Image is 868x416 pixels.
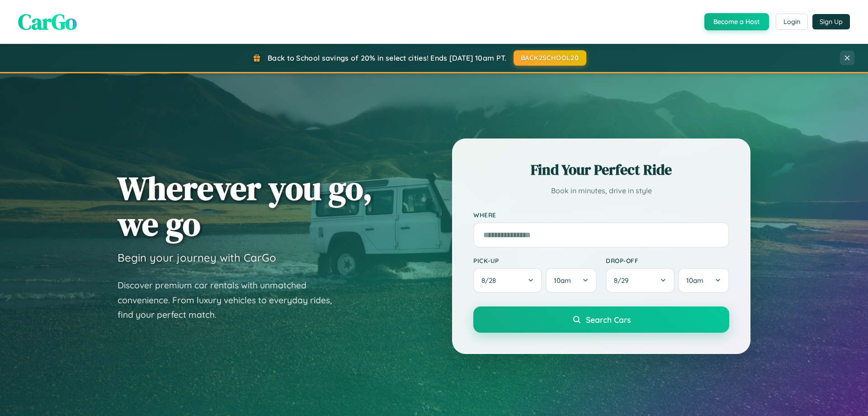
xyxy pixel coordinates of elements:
span: 10am [554,276,571,285]
button: BACK2SCHOOL20 [514,50,586,66]
button: Search Cars [473,306,729,333]
button: 8/29 [606,268,675,293]
span: Search Cars [586,315,631,325]
button: 10am [678,268,729,293]
label: Pick-up [473,257,597,264]
span: Back to School savings of 20% in select cities! Ends [DATE] 10am PT. [268,53,506,62]
h1: Wherever you go, we go [118,170,373,242]
p: Discover premium car rentals with unmatched convenience. From luxury vehicles to everyday rides, ... [118,278,344,322]
button: 8/28 [473,268,542,293]
span: 8 / 28 [481,276,500,285]
span: 8 / 29 [614,276,633,285]
p: Book in minutes, drive in style [473,184,729,197]
button: Login [776,14,808,30]
h2: Find Your Perfect Ride [473,160,729,180]
span: CarGo [18,7,77,37]
h3: Begin your journey with CarGo [118,251,276,264]
label: Drop-off [606,257,729,264]
button: 10am [546,268,597,293]
span: 10am [686,276,703,285]
button: Become a Host [704,13,769,30]
label: Where [473,211,729,219]
button: Sign Up [812,14,850,29]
